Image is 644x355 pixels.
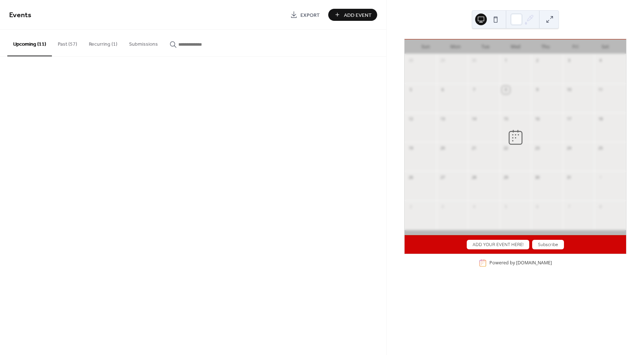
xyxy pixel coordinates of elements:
div: 30 [533,174,541,182]
div: 28 [470,174,478,182]
a: [DOMAIN_NAME] [516,260,552,266]
div: Powered by [489,260,552,266]
button: Submissions [123,30,164,56]
div: 2 [407,203,415,211]
div: 13 [439,115,447,123]
div: 11 [596,86,605,94]
div: 8 [502,86,510,94]
div: 19 [407,144,415,152]
div: 1 [502,57,510,65]
span: Events [9,8,31,22]
div: 17 [565,115,573,123]
button: Subscribe [532,240,564,249]
div: 9 [533,86,541,94]
button: Recurring (1) [83,30,123,56]
div: 29 [502,174,510,182]
div: 30 [470,57,478,65]
div: Fri [560,39,590,54]
div: Sat [590,39,620,54]
span: Add Event [344,11,372,19]
div: 7 [565,203,573,211]
div: 24 [565,144,573,152]
div: 4 [470,203,478,211]
div: Wed [500,39,530,54]
div: 29 [439,57,447,65]
div: Sun [410,39,440,54]
div: 6 [439,86,447,94]
div: 25 [596,144,605,152]
div: 18 [596,115,605,123]
div: 2 [533,57,541,65]
div: 16 [533,115,541,123]
button: Past (57) [52,30,83,56]
div: 10 [565,86,573,94]
div: 8 [596,203,605,211]
button: Upcoming (11) [7,30,52,56]
div: 5 [502,203,510,211]
div: Mon [440,39,470,54]
span: Export [300,11,320,19]
div: 20 [439,144,447,152]
div: 7 [470,86,478,94]
div: 27 [439,174,447,182]
div: 5 [407,86,415,94]
div: 21 [470,144,478,152]
div: 12 [407,115,415,123]
div: 15 [502,115,510,123]
div: 23 [533,144,541,152]
div: 3 [565,57,573,65]
div: Tue [470,39,500,54]
div: 26 [407,174,415,182]
div: 14 [470,115,478,123]
div: 31 [565,174,573,182]
div: 22 [502,144,510,152]
div: 1 [596,174,605,182]
button: ADD YOUR EVENT HERE! [467,240,529,249]
div: 3 [439,203,447,211]
div: Thu [530,39,560,54]
div: 6 [533,203,541,211]
div: 28 [407,57,415,65]
div: 4 [596,57,605,65]
button: Add Event [328,9,377,21]
a: Export [285,9,325,21]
